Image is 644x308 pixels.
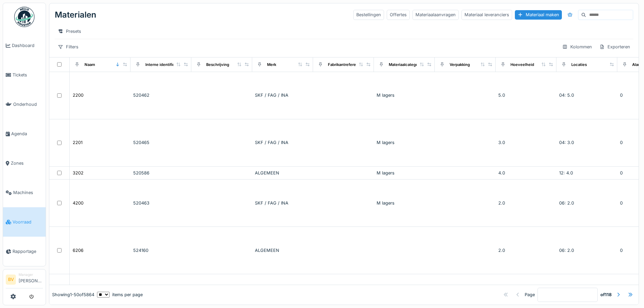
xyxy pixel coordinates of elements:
[328,62,363,68] div: Fabrikantreferentie
[133,92,189,98] div: 520462
[377,92,432,98] div: M lagers
[571,62,587,68] div: Locaties
[73,200,84,206] div: 4200
[461,10,512,20] div: Materiaal leveranciers
[133,170,189,176] div: 520586
[3,207,46,237] a: Voorraad
[13,101,43,108] span: Onderhoud
[559,170,573,175] span: 12: 4.0
[85,62,95,68] div: Naam
[6,272,43,288] a: BV Manager[PERSON_NAME]
[377,170,432,176] div: M lagers
[498,247,554,254] div: 2.0
[73,170,84,176] div: 3202
[55,42,81,52] div: Filters
[498,170,554,176] div: 4.0
[6,275,16,285] li: BV
[52,291,94,298] div: Showing 1 - 50 of 5864
[498,139,554,146] div: 3.0
[600,291,612,298] strong: of 118
[525,291,535,298] div: Page
[73,247,84,254] div: 6206
[450,62,470,68] div: Verpakking
[3,178,46,207] a: Machines
[13,248,43,255] span: Rapportage
[377,139,432,146] div: M lagers
[255,139,310,146] div: SKF / FAG / INA
[559,42,595,52] div: Kolommen
[3,60,46,90] a: Tickets
[255,170,310,176] div: ALGEMEEN
[255,92,310,98] div: SKF / FAG / INA
[13,72,43,78] span: Tickets
[11,160,43,166] span: Zones
[255,200,310,206] div: SKF / FAG / INA
[97,291,143,298] div: items per page
[267,62,276,68] div: Merk
[3,237,46,266] a: Rapportage
[559,140,574,145] span: 04: 3.0
[3,119,46,148] a: Agenda
[3,31,46,60] a: Dashboard
[387,10,410,20] div: Offertes
[19,272,43,287] li: [PERSON_NAME]
[206,62,229,68] div: Beschrijving
[3,90,46,119] a: Onderhoud
[412,10,459,20] div: Materiaalaanvragen
[353,10,384,20] div: Bestellingen
[14,7,34,27] img: Badge_color-CXgf-gQk.svg
[3,148,46,178] a: Zones
[510,62,534,68] div: Hoeveelheid
[145,62,182,68] div: Interne identificator
[559,93,574,98] span: 04: 5.0
[55,26,84,36] div: Presets
[12,42,43,49] span: Dashboard
[13,189,43,196] span: Machines
[73,92,84,98] div: 2200
[377,200,432,206] div: M lagers
[11,131,43,137] span: Agenda
[559,200,574,206] span: 06: 2.0
[389,62,423,68] div: Materiaalcategorie
[515,10,562,19] div: Materiaal maken
[13,219,43,225] span: Voorraad
[596,42,633,52] div: Exporteren
[19,272,43,277] div: Manager
[73,139,82,146] div: 2201
[255,247,310,254] div: ALGEMEEN
[498,92,554,98] div: 5.0
[559,248,574,253] span: 06: 2.0
[498,200,554,206] div: 2.0
[133,200,189,206] div: 520463
[55,6,96,24] div: Materialen
[133,247,189,254] div: 524160
[133,139,189,146] div: 520465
